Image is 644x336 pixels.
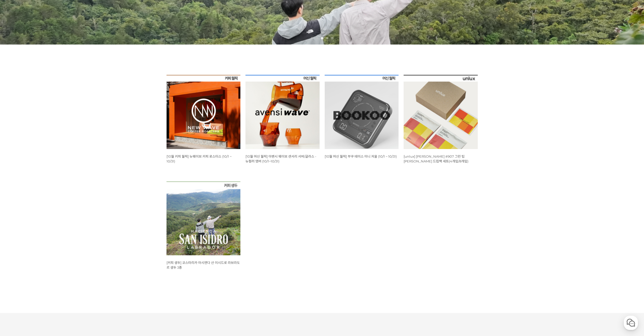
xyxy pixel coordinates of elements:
img: 코스타리카 아시엔다 산 이시드로 라브라도르 [167,181,241,256]
a: 1 [311,37,313,39]
a: 대화 [33,160,65,173]
a: [10월 머신 월픽] 부쿠 테미스 미니 저울 (10/1 ~ 10/31) [325,154,397,158]
a: [unlux] [PERSON_NAME] #907 그린 팁 [PERSON_NAME] 드립백 세트(4개입/8개입) [404,154,468,163]
img: [unlux] 파나마 잰슨 #907 그린 팁 게이샤 워시드 드립백 세트(4개입/8개입) [404,75,478,149]
a: 5 [331,37,334,39]
a: [10월 커피 월픽] 뉴웨이브 커피 로스터스 (10/1 ~ 10/31) [167,154,232,163]
a: 홈 [2,160,33,173]
a: 2 [316,37,318,39]
a: 3 [321,37,323,39]
span: 홈 [16,168,19,172]
img: [10월 머신 월픽] 부쿠 테미스 미니 저울 (10/1 ~ 10/31) [325,75,399,149]
a: 4 [326,37,328,39]
span: 대화 [46,168,52,172]
a: [10월 머신 월픽] 아벤시 웨이브 센서리 서버/글라스 - 뉴컬러 앰버 (10/1~10/31) [245,154,316,163]
a: 설정 [65,160,97,173]
img: [10월 머신 월픽] 아벤시 웨이브 센서리 서버/글라스 - 뉴컬러 앰버 (10/1~10/31) [245,75,320,149]
img: [10월 커피 월픽] 뉴웨이브 커피 로스터스 (10/1 ~ 10/31) [167,75,241,149]
a: [커피 생두] 코스타리카 아시엔다 산 이시드로 라브라도르 생두 3종 [167,261,240,269]
span: 설정 [78,168,84,172]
